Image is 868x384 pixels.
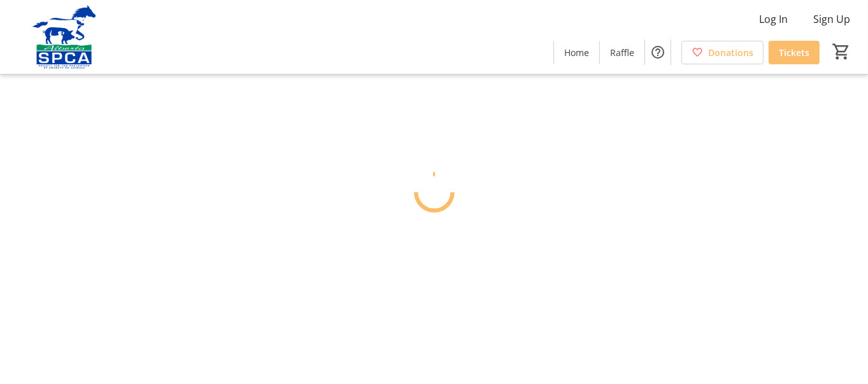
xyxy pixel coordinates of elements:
span: Log In [759,11,788,27]
button: Sign Up [803,9,860,29]
button: Log In [749,9,798,29]
a: Raffle [600,41,644,64]
button: Help [645,39,671,65]
span: Tickets [779,46,809,59]
button: Cart [830,40,853,63]
a: Donations [681,41,764,64]
a: Tickets [769,41,820,64]
span: Raffle [610,46,634,59]
span: Donations [708,46,753,59]
img: Alberta SPCA's Logo [8,5,121,69]
a: Home [554,41,599,64]
span: Sign Up [813,11,850,27]
span: Home [564,46,589,59]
